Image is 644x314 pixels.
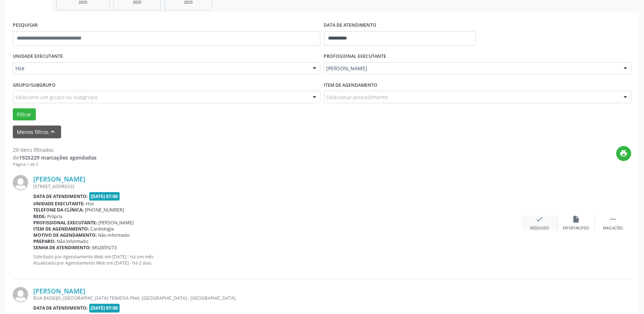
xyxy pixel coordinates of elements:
b: Item de agendamento: [33,226,89,232]
i:  [609,215,617,223]
label: PESQUISAR [13,20,38,31]
span: [DATE] 07:00 [89,304,120,312]
span: [PERSON_NAME] [327,65,617,72]
p: Solicitado por Agendamento Web em [DATE] - há um mês Atualizado por Agendamento Web em [DATE] - h... [33,254,521,266]
b: Motivo de agendamento: [33,232,97,238]
b: Rede: [33,213,46,220]
label: DATA DE ATENDIMENTO [324,20,377,31]
b: Profissional executante: [33,220,97,226]
i: insert_drive_file [572,215,580,223]
button: Menos filtroskeyboard_arrow_up [13,126,61,138]
span: [PHONE_NUMBER] [85,207,124,213]
span: Selecione um grupo ou subgrupo [15,93,97,101]
div: de [13,154,97,161]
label: Item de agendamento [324,79,378,91]
div: Exportar (PDF) [563,226,590,231]
span: Cardiologia [91,226,114,232]
b: Data de atendimento: [33,193,88,199]
b: Unidade executante: [33,201,85,207]
span: M02859273 [93,244,117,251]
div: RUA BADEIJO, [GEOGRAPHIC_DATA] TEIMOSA PINA, [GEOGRAPHIC_DATA] - [GEOGRAPHIC_DATA] [33,295,521,301]
strong: 1925229 marcações agendadas [19,154,97,161]
div: [STREET_ADDRESS] [33,183,521,190]
button: print [616,146,631,161]
div: Resolvido [530,226,549,231]
span: Hse [86,201,94,207]
span: Hse [15,65,305,72]
img: img [13,287,28,302]
a: [PERSON_NAME] [33,175,85,183]
b: Senha de atendimento: [33,244,91,251]
span: Não informado [98,232,130,238]
div: 29 itens filtrados [13,146,97,154]
span: Própria [48,213,63,220]
b: Telefone da clínica: [33,207,84,213]
a: [PERSON_NAME] [33,287,85,295]
div: Página 1 de 2 [13,161,97,168]
i: keyboard_arrow_up [49,128,57,136]
img: img [13,175,28,190]
label: PROFISSIONAL EXECUTANTE [324,51,387,62]
i: print [620,149,628,157]
i: check [536,215,544,223]
button: Filtrar [13,108,36,121]
label: Grupo/Subgrupo [13,79,56,91]
span: [PERSON_NAME] [99,220,134,226]
label: UNIDADE EXECUTANTE [13,51,63,62]
b: Preparo: [33,238,56,244]
b: Data de atendimento: [33,305,88,311]
span: Selecionar procedimento [327,93,388,101]
span: [DATE] 07:00 [89,192,120,201]
div: Mais ações [603,226,623,231]
span: Não informado [57,238,88,244]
